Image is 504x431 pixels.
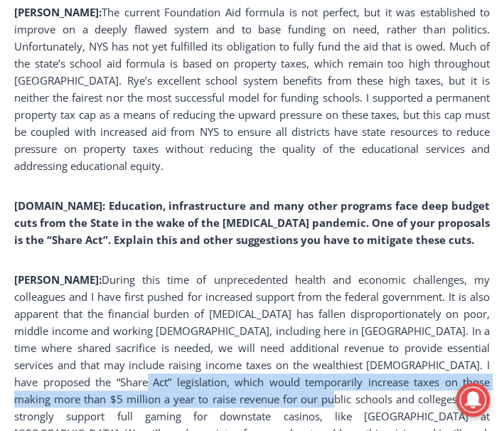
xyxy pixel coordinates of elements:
[14,4,490,174] p: The current Foundation Aid formula is not perfect, but it was established to improve on a deeply ...
[14,5,102,19] strong: [PERSON_NAME]:
[14,272,102,287] strong: [PERSON_NAME]:
[14,198,490,247] strong: [DOMAIN_NAME]: Education, infrastructure and many other programs face deep budget cuts from the S...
